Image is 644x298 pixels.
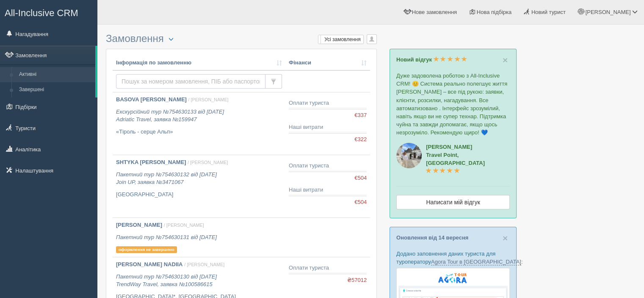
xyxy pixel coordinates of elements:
div: Наші витрати [289,186,367,194]
span: / [PERSON_NAME] [184,262,224,267]
span: Нова підбірка [477,9,512,15]
h3: Замовлення [106,33,377,45]
span: [PERSON_NAME] [585,9,630,15]
p: [GEOGRAPHIC_DATA] [116,191,282,199]
div: Оплати туриста [289,264,367,272]
a: [PERSON_NAME] / [PERSON_NAME] Пакетний тур №754630131 від [DATE] оформлення не завершено [113,218,285,257]
button: Close [503,234,508,242]
div: Оплати туриста [289,162,367,170]
a: [PERSON_NAME]Travel Point, [GEOGRAPHIC_DATA] [426,144,485,174]
p: Дуже задоволена роботою з All-Inclusive CRM! 😊 Система реально полегшує життя [PERSON_NAME] – все... [396,72,510,136]
a: Оновлення від 14 вересня [396,234,468,241]
b: BASOVA [PERSON_NAME] [116,96,187,103]
p: Додано заповнення даних туриста для туроператору : [396,250,510,266]
a: Фінанси [289,59,367,67]
input: Пошук за номером замовлення, ПІБ або паспортом туриста [116,74,265,89]
div: Оплати туриста [289,99,367,107]
span: €322 [354,136,367,144]
p: оформлення не завершено [116,246,177,253]
b: SHTYKA [PERSON_NAME] [116,159,186,165]
span: / [PERSON_NAME] [188,97,228,102]
div: Наші витрати [289,123,367,131]
a: Активні [15,67,95,82]
a: Написати мій відгук [396,195,510,209]
span: / [PERSON_NAME] [188,160,228,165]
span: All-Inclusive CRM [5,8,78,18]
span: €504 [354,174,367,182]
a: All-Inclusive CRM [0,0,97,24]
i: Екскурсійний тур №754630133 від [DATE] Adriatic Travel, заявка №159947 [116,109,224,123]
a: SHTYKA [PERSON_NAME] / [PERSON_NAME] Пакетний тур №754630132 від [DATE]Join UP, заявка №3471067 [... [113,155,285,217]
p: «Тіроль - серце Альп» [116,128,282,136]
a: Новий відгук [396,56,467,63]
b: [PERSON_NAME] NADIIA [116,261,182,267]
span: × [503,55,508,65]
a: Завершені [15,82,95,97]
span: ₴57012 [347,276,367,284]
i: Пакетний тур №754630130 від [DATE] TrendWay Travel, заявка №100586615 [116,273,217,288]
a: Інформація по замовленню [116,59,282,67]
span: €504 [354,198,367,206]
label: Усі замовлення [318,35,363,44]
i: Пакетний тур №754630132 від [DATE] Join UP, заявка №3471067 [116,171,217,186]
b: [PERSON_NAME] [116,222,162,228]
span: × [503,233,508,243]
span: Новий турист [531,9,566,15]
i: Пакетний тур №754630131 від [DATE] [116,234,217,240]
a: BASOVA [PERSON_NAME] / [PERSON_NAME] Екскурсійний тур №754630133 від [DATE]Adriatic Travel, заявк... [113,92,285,155]
span: / [PERSON_NAME] [164,223,204,228]
button: Close [503,56,508,64]
a: Agora Tour в [GEOGRAPHIC_DATA] [431,259,521,265]
span: Нове замовлення [412,9,457,15]
span: €337 [354,111,367,120]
